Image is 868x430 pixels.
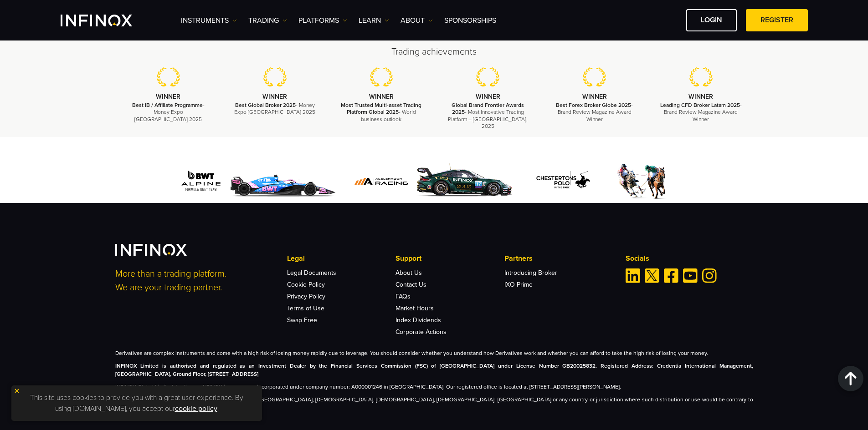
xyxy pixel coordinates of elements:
[287,293,325,300] a: Privacy Policy
[359,15,389,26] a: Learn
[287,304,324,312] a: Terms of Use
[504,269,557,277] a: Introducing Broker
[175,404,217,413] a: cookie policy
[645,268,659,283] a: Twitter
[181,15,237,26] a: Instruments
[626,268,640,283] a: Linkedin
[553,102,637,123] p: - Brand Review Magazine Award Winner
[395,293,411,300] a: FAQs
[287,316,317,324] a: Swap Free
[626,253,753,264] p: Socials
[14,388,20,394] img: yellow close icon
[664,268,678,283] a: Facebook
[395,328,447,336] a: Corporate Actions
[582,93,607,101] strong: WINNER
[233,102,317,116] p: - Money Expo [GEOGRAPHIC_DATA] 2025
[341,102,421,115] strong: Most Trusted Multi-asset Trading Platform Global 2025
[156,93,180,101] strong: WINNER
[702,268,717,283] a: Instagram
[504,253,613,264] p: Partners
[446,102,530,130] p: - Most Innovative Trading Platform – [GEOGRAPHIC_DATA], 2025
[452,102,524,115] strong: Global Brand Frontier Awards 2025
[395,281,426,288] a: Contact Us
[16,390,257,416] p: This site uses cookies to provide you with a great user experience. By using [DOMAIN_NAME], you a...
[659,102,743,123] p: - Brand Review Magazine Award Winner
[395,304,434,312] a: Market Hours
[235,102,296,108] strong: Best Global Broker 2025
[115,267,275,294] p: More than a trading platform. We are your trading partner.
[115,46,753,58] h2: Trading achievements
[132,102,203,108] strong: Best IB / Affiliate Programme
[339,102,423,123] p: - World business outlook
[444,15,496,26] a: SPONSORSHIPS
[262,93,287,101] strong: WINNER
[369,93,394,101] strong: WINNER
[401,15,433,26] a: ABOUT
[504,281,533,288] a: IXO Prime
[248,15,287,26] a: TRADING
[61,15,154,26] a: INFINOX Logo
[127,102,211,123] p: - Money Expo [GEOGRAPHIC_DATA] 2025
[556,102,631,108] strong: Best Forex Broker Globe 2025
[115,383,753,391] p: INFINOX Global Limited, trading as INFINOX is a company incorporated under company number: A00000...
[746,9,808,31] a: REGISTER
[287,269,336,277] a: Legal Documents
[115,395,753,412] p: The information on this site is not directed at residents of [GEOGRAPHIC_DATA], [DEMOGRAPHIC_DATA...
[115,363,753,377] strong: INFINOX Limited is authorised and regulated as an Investment Dealer by the Financial Services Com...
[298,15,347,26] a: PLATFORMS
[395,269,422,277] a: About Us
[688,93,713,101] strong: WINNER
[476,93,500,101] strong: WINNER
[395,316,441,324] a: Index Dividends
[115,349,753,357] p: Derivatives are complex instruments and come with a high risk of losing money rapidly due to leve...
[686,9,737,31] a: LOGIN
[683,268,698,283] a: Youtube
[287,253,395,264] p: Legal
[660,102,740,108] strong: Leading CFD Broker Latam 2025
[395,253,504,264] p: Support
[287,281,325,288] a: Cookie Policy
